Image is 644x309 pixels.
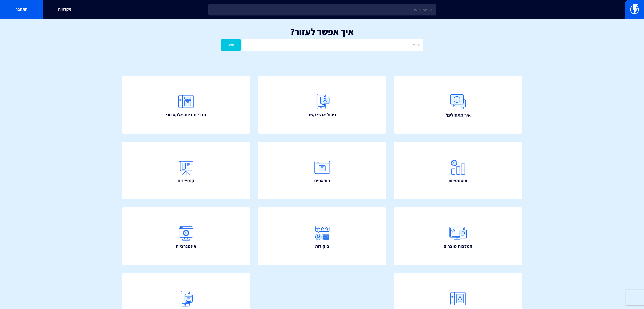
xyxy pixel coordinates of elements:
a: המלצות מוצרים [394,207,522,265]
button: חפש [221,39,241,51]
a: תבניות דיוור אלקטרוני [122,76,250,134]
input: חיפוש מהיר... [208,4,436,15]
span: פופאפים [314,177,330,184]
input: חיפוש [242,39,423,51]
span: אוטומציות [448,177,467,184]
span: ביקורות [315,243,329,250]
span: ניהול אנשי קשר [308,112,336,118]
a: ניהול אנשי קשר [258,76,386,134]
span: איך מתחילים? [445,112,471,118]
a: אינטגרציות [122,207,250,265]
a: איך מתחילים? [394,76,522,134]
span: תבניות דיוור אלקטרוני [166,112,206,118]
a: פופאפים [258,142,386,199]
a: קמפיינים [122,142,250,199]
a: ביקורות [258,207,386,265]
a: אוטומציות [394,142,522,199]
span: קמפיינים [178,177,194,184]
span: אינטגרציות [176,243,196,250]
h1: איך אפשר לעזור? [8,27,636,37]
span: המלצות מוצרים [444,243,472,250]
